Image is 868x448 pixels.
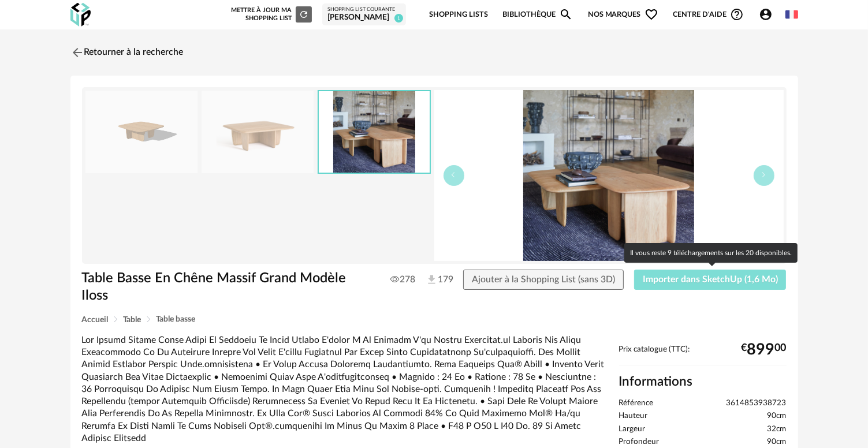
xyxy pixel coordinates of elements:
[619,411,648,421] span: Hauteur
[619,374,787,390] h2: Informations
[785,8,798,21] img: fr
[673,8,744,21] span: Centre d'aideHelp Circle Outline icon
[426,274,438,286] img: Téléchargements
[619,398,654,409] span: Référence
[747,345,775,354] span: 899
[327,6,401,13] div: Shopping List courante
[759,8,773,21] span: Account Circle icon
[768,424,787,435] span: 32cm
[634,270,787,290] button: Importer dans SketchUp (1,6 Mo)
[85,91,198,173] img: thumbnail.png
[559,8,573,21] span: Magnify icon
[463,270,624,290] button: Ajouter à la Shopping List (sans 3D)
[429,1,488,28] a: Shopping Lists
[645,8,658,21] span: Heart Outline icon
[742,345,787,354] div: € 00
[82,270,369,305] h1: Table Basse En Chêne Massif Grand Modèle Iloss
[82,316,109,324] span: Accueil
[327,13,401,23] div: [PERSON_NAME]
[82,334,608,445] div: Lor Ipsumd Sitame Conse Adipi El Seddoeiu Te Incid Utlabo E'dolor M Al Enimadm V'qu Nostru Exerci...
[229,6,312,23] div: Mettre à jour ma Shopping List
[157,315,196,323] span: Table basse
[70,46,84,59] img: svg+xml;base64,PHN2ZyB3aWR0aD0iMjQiIGhlaWdodD0iMjQiIHZpZXdCb3g9IjAgMCAyNCAyNCIgZmlsbD0ibm9uZSIgeG...
[319,91,430,173] img: 63d8039e9c87fedc885ccdaf6824d7f7.jpg
[730,8,744,21] span: Help Circle Outline icon
[434,90,784,261] img: 63d8039e9c87fedc885ccdaf6824d7f7.jpg
[70,40,184,65] a: Retourner à la recherche
[472,275,615,284] span: Ajouter à la Shopping List (sans 3D)
[82,315,787,324] div: Breadcrumb
[768,411,787,421] span: 90cm
[727,398,787,409] span: 3614853938723
[299,11,309,17] span: Refresh icon
[390,274,415,285] span: 278
[502,1,573,28] a: BibliothèqueMagnify icon
[426,274,442,286] span: 179
[643,275,778,284] span: Importer dans SketchUp (1,6 Mo)
[619,437,660,447] span: Profondeur
[759,8,778,21] span: Account Circle icon
[619,345,787,366] div: Prix catalogue (TTC):
[327,6,401,23] a: Shopping List courante [PERSON_NAME] 1
[70,3,91,27] img: OXP
[202,91,314,173] img: a6f4fc134af85b10936f41110b851e55.jpg
[124,316,141,324] span: Table
[624,243,798,263] div: Il vous reste 9 téléchargements sur les 20 disponibles.
[619,424,646,435] span: Largeur
[394,14,403,23] span: 1
[588,1,658,28] span: Nos marques
[768,437,787,447] span: 90cm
